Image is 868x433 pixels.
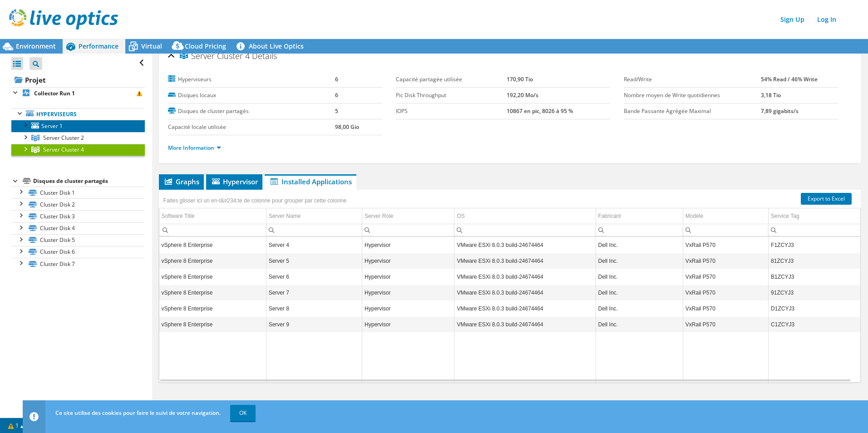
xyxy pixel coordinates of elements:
td: Column Modèle, Filter cell [683,224,768,236]
td: Column Server Role, Value Hypervisor [362,301,454,317]
td: Column OS, Value VMware ESXi 8.0.3 build-24674464 [454,237,596,253]
div: Service Tag [771,211,799,221]
td: Column Modèle, Value VxRail P570 [683,253,768,269]
td: Column Modèle, Value VxRail P570 [683,301,768,317]
td: Column Server Role, Value Hypervisor [362,317,454,333]
td: Column Software Title, Value vSphere 8 Enterprise [159,253,266,269]
td: Column Fabricant, Filter cell [596,224,683,236]
a: About Live Optics [233,39,311,54]
span: Details [252,50,277,61]
span: Server Cluster 4 [43,146,84,153]
span: Ce site utilise des cookies pour faire le suivi de votre navigation. [55,409,221,417]
a: Server Cluster 2 [11,132,145,144]
a: Server 1 [11,120,145,132]
span: Hypervisor [211,177,258,186]
a: Server Cluster 4 [11,144,145,156]
a: Export to Excel [801,193,852,205]
td: Column Service Tag, Filter cell [769,224,860,236]
a: 1 [2,420,30,431]
td: Column Modèle, Value VxRail P570 [683,269,768,285]
div: Fabricant [598,211,621,221]
td: Column OS, Value VMware ESXi 8.0.3 build-24674464 [454,269,596,285]
td: Column OS, Value VMware ESXi 8.0.3 build-24674464 [454,317,596,333]
td: Column Service Tag, Value F1ZCYJ3 [769,237,860,253]
span: Graphs [163,177,199,186]
div: Faites glisser ici un en-t&#234;te de colonne pour grouper par cette colonne [161,194,349,207]
b: 3,18 Tio [761,91,781,99]
td: Column Software Title, Filter cell [159,224,266,236]
label: Read/Write [624,75,761,84]
a: Cluster Disk 2 [11,198,145,210]
td: Column Modèle, Value VxRail P570 [683,237,768,253]
td: Column Server Name, Filter cell [266,224,362,236]
td: Column Server Role, Value Hypervisor [362,269,454,285]
div: Software Title [162,211,195,221]
img: live_optics_svg.svg [9,9,118,30]
td: Column Server Role, Value Hypervisor [362,253,454,269]
div: Server Name [269,211,301,221]
b: 98,00 Gio [335,123,359,131]
a: More Information [168,144,221,152]
td: Column Server Name, Value Server 6 [266,269,362,285]
div: Modèle [686,211,703,221]
td: Column Fabricant, Value Dell Inc. [596,253,683,269]
a: Cluster Disk 7 [11,258,145,270]
a: Projet [11,73,145,87]
b: 192,20 Mo/s [507,91,538,99]
td: Column Server Name, Value Server 7 [266,285,362,301]
b: Collector Run 1 [34,89,75,97]
td: Server Name Column [266,208,362,224]
span: Performance [79,42,118,50]
div: Disques de cluster partagés [33,176,145,187]
td: Column Software Title, Value vSphere 8 Enterprise [159,237,266,253]
label: Bande Passante Agrégée Maximal [624,107,761,116]
b: 170,90 Tio [507,75,533,83]
div: OS [457,211,464,221]
label: Capacité locale utilisée [168,123,335,132]
td: Column OS, Filter cell [454,224,596,236]
td: Modèle Column [683,208,768,224]
span: Environment [16,42,56,50]
label: Hyperviseurs [168,75,335,84]
b: 7,89 gigabits/s [761,107,799,115]
td: Column Software Title, Value vSphere 8 Enterprise [159,301,266,317]
td: Column Software Title, Value vSphere 8 Enterprise [159,285,266,301]
span: Server 1 [41,122,63,130]
span: Virtual [141,42,162,50]
label: Nombre moyen de Write quotidiennes [624,91,761,100]
td: Server Role Column [362,208,454,224]
label: Disques locaux [168,91,335,100]
span: Cloud Pricing [185,42,226,50]
b: 54% Read / 46% Write [761,75,818,83]
td: Column Software Title, Value vSphere 8 Enterprise [159,317,266,333]
a: Log In [813,13,841,26]
td: Column Server Name, Value Server 9 [266,317,362,333]
b: 10867 en pic, 8026 à 95 % [507,107,573,115]
td: Column OS, Value VMware ESXi 8.0.3 build-24674464 [454,285,596,301]
td: Column Server Name, Value Server 4 [266,237,362,253]
td: Column Modèle, Value VxRail P570 [683,285,768,301]
a: Collector Run 1 [11,87,145,99]
td: Column Fabricant, Value Dell Inc. [596,237,683,253]
label: Capacité partagée utilisée [396,75,507,84]
td: Column Server Role, Filter cell [362,224,454,236]
td: Column Fabricant, Value Dell Inc. [596,269,683,285]
td: Column Service Tag, Value B1ZCYJ3 [769,269,860,285]
span: Installed Applications [269,177,352,186]
td: Column Fabricant, Value Dell Inc. [596,317,683,333]
b: 6 [335,91,338,99]
td: Software Title Column [159,208,266,224]
td: Column Server Name, Value Server 8 [266,301,362,317]
a: Sign Up [776,13,809,26]
td: Column Fabricant, Value Dell Inc. [596,285,683,301]
a: Cluster Disk 3 [11,210,145,222]
td: Column Service Tag, Value 91ZCYJ3 [769,285,860,301]
a: Cluster Disk 5 [11,234,145,246]
td: Fabricant Column [596,208,683,224]
b: 6 [335,75,338,83]
td: Column Modèle, Value VxRail P570 [683,317,768,333]
td: Column OS, Value VMware ESXi 8.0.3 build-24674464 [454,253,596,269]
td: Column Server Role, Value Hypervisor [362,285,454,301]
a: Cluster Disk 4 [11,222,145,234]
td: OS Column [454,208,596,224]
